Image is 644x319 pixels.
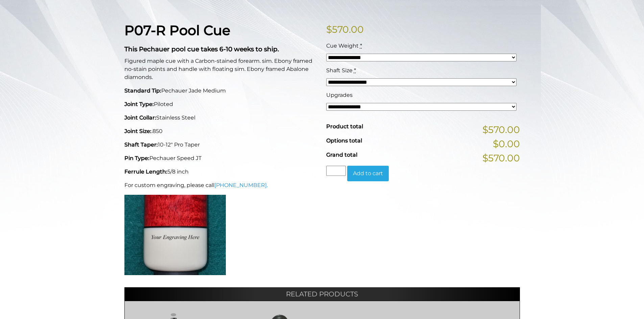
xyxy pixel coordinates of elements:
strong: Shaft Taper: [124,141,158,148]
h2: Related products [124,287,520,301]
p: Pechauer Jade Medium [124,87,318,95]
strong: Joint Size: [124,128,151,134]
input: Product quantity [326,166,346,176]
span: $ [326,24,332,35]
p: Pechauer Speed JT [124,154,318,162]
span: $570.00 [482,123,520,137]
strong: Standard Tip: [124,87,161,94]
strong: Ferrule Length: [124,168,167,175]
button: Add to cart [347,166,389,181]
abbr: required [354,67,356,74]
strong: P07-R Pool Cue [124,22,230,38]
strong: Joint Type: [124,101,154,107]
p: Stainless Steel [124,114,318,122]
p: Figured maple cue with a Carbon-stained forearm. sim. Ebony framed no-stain points and handle wit... [124,57,318,81]
abbr: required [360,43,362,49]
span: $570.00 [482,151,520,165]
span: Shaft Size [326,67,353,74]
strong: This Pechauer pool cue takes 6-10 weeks to ship. [124,45,279,53]
p: Piloted [124,100,318,108]
p: 10-12" Pro Taper [124,141,318,149]
span: Product total [326,123,363,130]
p: 5/8 inch [124,168,318,176]
span: $0.00 [493,137,520,151]
span: Upgrades [326,92,353,98]
span: Options total [326,137,362,144]
strong: Joint Collar: [124,114,156,121]
span: Grand total [326,152,357,158]
bdi: 570.00 [326,24,364,35]
p: For custom engraving, please call [124,181,318,189]
span: Cue Weight [326,43,359,49]
strong: Pin Type: [124,155,149,161]
p: .850 [124,127,318,135]
a: [PHONE_NUMBER]. [214,182,268,188]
